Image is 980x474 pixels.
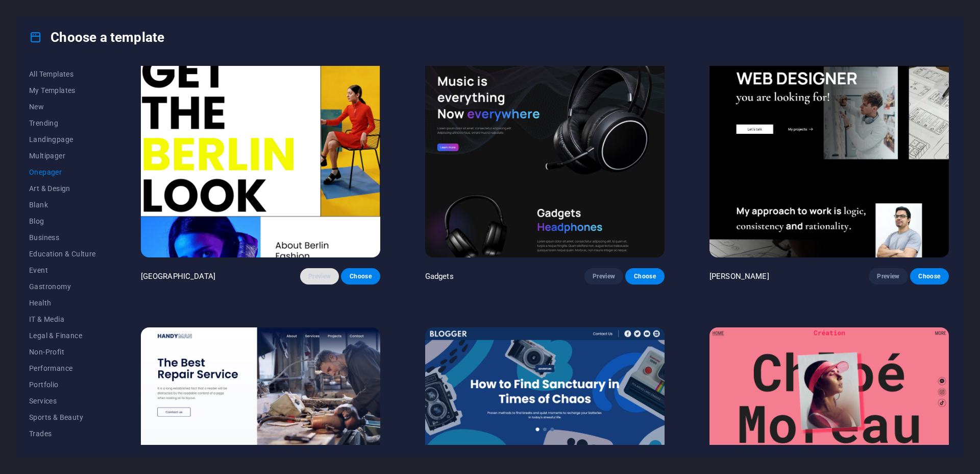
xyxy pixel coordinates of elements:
[29,344,96,360] button: Non-Profit
[29,86,96,94] span: My Templates
[29,327,96,344] button: Legal & Finance
[349,272,372,280] span: Choose
[910,268,949,285] button: Choose
[29,197,96,213] button: Blank
[29,233,96,242] span: Business
[29,376,96,393] button: Portfolio
[29,295,96,311] button: Health
[29,148,96,164] button: Multipager
[29,311,96,327] button: IT & Media
[709,271,769,281] p: [PERSON_NAME]
[29,409,96,425] button: Sports & Beauty
[29,82,96,99] button: My Templates
[308,272,331,280] span: Preview
[29,184,96,193] span: Art & Design
[29,29,164,45] h4: Choose a template
[29,152,96,160] span: Multipager
[29,442,96,458] button: Travel
[625,268,664,285] button: Choose
[29,425,96,442] button: Trades
[141,271,215,281] p: [GEOGRAPHIC_DATA]
[29,430,96,438] span: Trades
[29,262,96,278] button: Event
[869,268,908,285] button: Preview
[584,268,623,285] button: Preview
[29,360,96,376] button: Performance
[29,164,96,180] button: Onepager
[29,217,96,225] span: Blog
[877,272,899,280] span: Preview
[29,119,96,127] span: Trending
[29,315,96,323] span: IT & Media
[709,37,949,257] img: Max Hatzy
[29,413,96,421] span: Sports & Beauty
[29,66,96,82] button: All Templates
[593,272,615,280] span: Preview
[29,229,96,246] button: Business
[29,246,96,262] button: Education & Culture
[425,271,454,281] p: Gadgets
[633,272,656,280] span: Choose
[29,348,96,356] span: Non-Profit
[141,37,380,257] img: BERLIN
[29,99,96,115] button: New
[341,268,380,285] button: Choose
[29,70,96,78] span: All Templates
[29,131,96,148] button: Landingpage
[29,299,96,307] span: Health
[29,103,96,111] span: New
[29,266,96,274] span: Event
[918,272,941,280] span: Choose
[300,268,339,285] button: Preview
[29,282,96,291] span: Gastronomy
[29,331,96,340] span: Legal & Finance
[29,115,96,131] button: Trending
[29,250,96,258] span: Education & Culture
[29,393,96,409] button: Services
[29,381,96,389] span: Portfolio
[29,201,96,209] span: Blank
[29,168,96,176] span: Onepager
[29,364,96,372] span: Performance
[29,397,96,405] span: Services
[29,278,96,295] button: Gastronomy
[29,135,96,144] span: Landingpage
[425,37,665,257] img: Gadgets
[29,213,96,229] button: Blog
[29,180,96,197] button: Art & Design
